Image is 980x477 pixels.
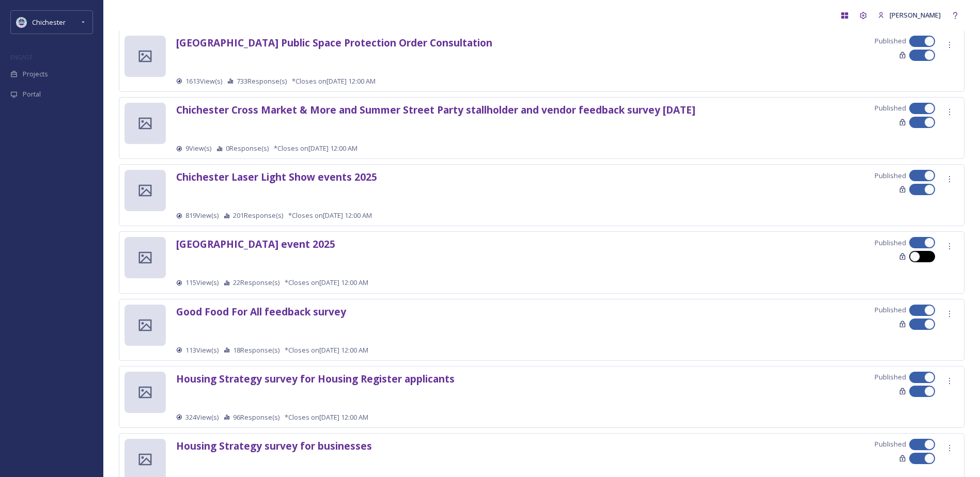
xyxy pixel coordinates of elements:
[10,53,33,61] span: ENGAGE
[23,89,41,99] span: Portal
[176,106,695,116] a: Chichester Cross Market & More and Summer Street Party stallholder and vendor feedback survey [DATE]
[875,305,906,315] span: Published
[185,144,211,153] span: 9 View(s)
[176,36,492,50] strong: [GEOGRAPHIC_DATA] Public Space Protection Order Consultation
[176,39,492,49] a: [GEOGRAPHIC_DATA] Public Space Protection Order Consultation
[176,375,455,385] a: Housing Strategy survey for Housing Register applicants
[875,372,906,382] span: Published
[233,211,283,220] span: 201 Response(s)
[176,439,372,453] strong: Housing Strategy survey for businesses
[176,103,695,117] strong: Chichester Cross Market & More and Summer Street Party stallholder and vendor feedback survey [DATE]
[32,18,66,27] span: Chichester
[875,238,906,248] span: Published
[176,173,377,183] a: Chichester Laser Light Show events 2025
[274,144,357,153] span: *Closes on [DATE] 12:00 AM
[288,211,372,220] span: *Closes on [DATE] 12:00 AM
[176,442,372,452] a: Housing Strategy survey for businesses
[185,278,219,288] span: 115 View(s)
[875,103,906,113] span: Published
[176,170,377,184] strong: Chichester Laser Light Show events 2025
[285,278,368,288] span: *Closes on [DATE] 12:00 AM
[185,412,219,422] span: 324 View(s)
[285,345,368,355] span: *Closes on [DATE] 12:00 AM
[23,69,48,79] span: Projects
[233,345,279,355] span: 18 Response(s)
[875,439,906,449] span: Published
[233,278,279,288] span: 22 Response(s)
[17,17,27,27] img: Logo_of_Chichester_District_Council.png
[185,211,219,220] span: 819 View(s)
[875,36,906,46] span: Published
[292,76,376,86] span: *Closes on [DATE] 12:00 AM
[185,345,219,355] span: 113 View(s)
[285,412,368,422] span: *Closes on [DATE] 12:00 AM
[176,237,335,251] strong: [GEOGRAPHIC_DATA] event 2025
[875,171,906,181] span: Published
[237,76,287,86] span: 733 Response(s)
[176,305,346,319] strong: Good Food For All feedback survey
[226,144,269,153] span: 0 Response(s)
[185,76,222,86] span: 1613 View(s)
[233,412,279,422] span: 96 Response(s)
[176,372,455,386] strong: Housing Strategy survey for Housing Register applicants
[890,10,941,20] span: [PERSON_NAME]
[873,5,946,25] a: [PERSON_NAME]
[176,240,335,250] a: [GEOGRAPHIC_DATA] event 2025
[176,308,346,317] a: Good Food For All feedback survey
